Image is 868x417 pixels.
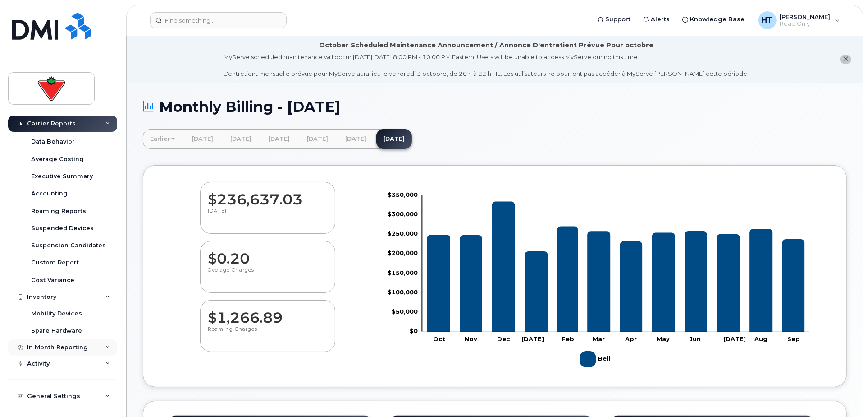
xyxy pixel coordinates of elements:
[143,129,182,149] a: Earlier
[754,335,767,343] tspan: Aug
[433,335,445,343] tspan: Oct
[788,335,800,343] tspan: Sep
[410,327,418,334] tspan: $0
[388,190,809,371] g: Chart
[580,347,613,371] g: Legend
[388,190,418,198] tspan: $350,000
[208,182,328,208] dd: $236,637.03
[185,129,220,149] a: [DATE]
[388,269,418,276] tspan: $150,000
[338,129,374,149] a: [DATE]
[208,241,328,267] dd: $0.20
[690,335,701,343] tspan: Jun
[392,308,418,315] tspan: $50,000
[580,347,613,371] g: Bell
[208,267,328,283] p: Overage Charges
[388,288,418,296] tspan: $100,000
[388,230,418,237] tspan: $250,000
[388,249,418,256] tspan: $200,000
[593,335,605,343] tspan: Mar
[223,129,259,149] a: [DATE]
[376,129,412,149] a: [DATE]
[300,129,335,149] a: [DATE]
[224,53,749,78] div: MyServe scheduled maintenance will occur [DATE][DATE] 8:00 PM - 10:00 PM Eastern. Users will be u...
[427,201,804,331] g: Bell
[388,210,418,217] tspan: $300,000
[208,326,328,342] p: Roaming Charges
[465,335,477,343] tspan: Nov
[143,99,847,115] h1: Monthly Billing - [DATE]
[208,301,328,326] dd: $1,266.89
[261,129,297,149] a: [DATE]
[657,335,670,343] tspan: May
[208,208,328,224] p: [DATE]
[562,335,575,343] tspan: Feb
[840,55,851,64] button: close notification
[723,335,746,343] tspan: [DATE]
[625,335,637,343] tspan: Apr
[319,41,653,50] div: October Scheduled Maintenance Announcement / Annonce D'entretient Prévue Pour octobre
[497,335,510,343] tspan: Dec
[521,335,544,343] tspan: [DATE]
